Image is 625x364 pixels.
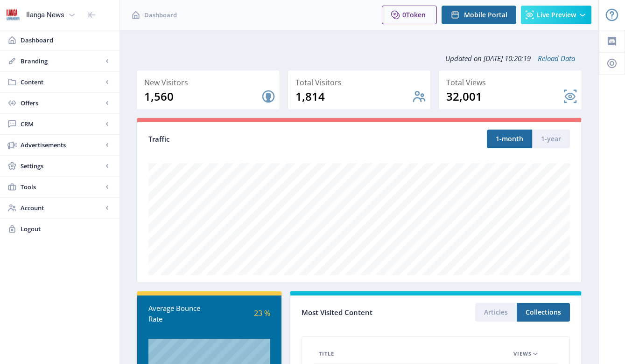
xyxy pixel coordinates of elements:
[144,89,261,104] div: 1,560
[464,11,507,19] span: Mobile Portal
[487,130,532,148] button: 1-month
[21,56,103,66] span: Branding
[21,98,103,108] span: Offers
[319,348,334,359] span: Title
[21,224,112,234] span: Logout
[6,7,21,22] img: 6e32966d-d278-493e-af78-9af65f0c2223.png
[21,161,103,171] span: Settings
[531,54,575,63] a: Reload Data
[21,182,103,192] span: Tools
[148,303,210,324] div: Average Bounce Rate
[295,76,427,89] div: Total Visitors
[475,303,517,322] button: Articles
[21,77,103,87] span: Content
[442,6,516,24] button: Mobile Portal
[406,10,426,19] span: Token
[517,303,570,322] button: Collections
[254,308,270,318] span: 23 %
[144,10,177,20] span: Dashboard
[144,76,276,89] div: New Visitors
[136,47,582,70] div: Updated on [DATE] 10:20:19
[295,89,412,104] div: 1,814
[21,35,112,45] span: Dashboard
[21,119,103,129] span: CRM
[446,89,563,104] div: 32,001
[513,348,532,359] span: Views
[26,5,64,25] div: Ilanga News
[521,6,591,24] button: Live Preview
[532,130,570,148] button: 1-year
[148,134,359,144] div: Traffic
[21,203,103,213] span: Account
[302,305,435,320] div: Most Visited Content
[537,11,576,19] span: Live Preview
[21,140,103,150] span: Advertisements
[446,76,578,89] div: Total Views
[382,6,437,24] button: 0Token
